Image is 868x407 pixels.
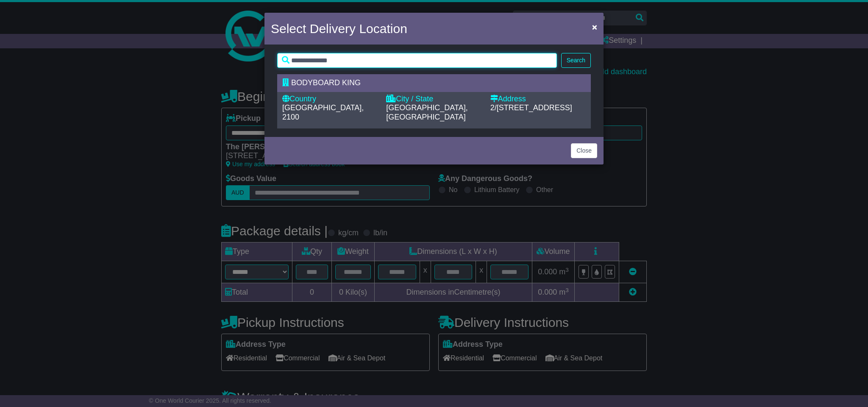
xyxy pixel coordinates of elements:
[592,22,597,32] span: ×
[386,95,481,104] div: City / State
[291,78,361,87] span: BODYBOARD KING
[571,143,597,158] button: Close
[386,103,467,121] span: [GEOGRAPHIC_DATA], [GEOGRAPHIC_DATA]
[282,95,378,104] div: Country
[561,53,591,68] button: Search
[490,95,586,104] div: Address
[282,103,364,121] span: [GEOGRAPHIC_DATA], 2100
[490,103,572,112] span: 2/[STREET_ADDRESS]
[271,19,407,38] h4: Select Delivery Location
[588,18,601,36] button: Close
